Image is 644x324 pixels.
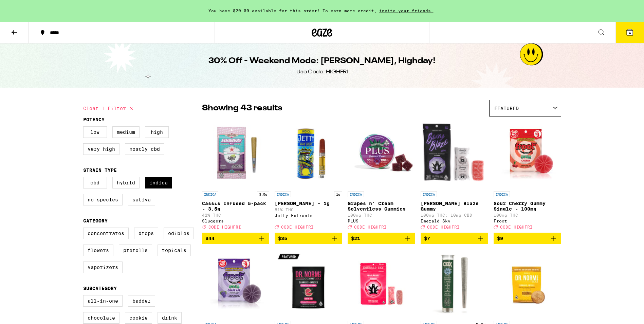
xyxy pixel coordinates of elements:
div: PLUS [348,219,415,223]
label: High [145,126,169,138]
p: INDICA [348,191,364,197]
p: INDICA [494,191,510,197]
legend: Category [83,218,108,223]
span: CODE HIGHFRI [354,225,387,229]
span: $9 [497,236,503,241]
div: Froot [494,219,561,223]
a: Open page for Grapes n' Cream Solventless Gummies from PLUS [348,120,415,233]
span: $7 [424,236,430,241]
p: 100mg THC: 10mg CBD [421,213,488,217]
span: $35 [278,236,287,241]
label: Drink [158,312,182,324]
span: CODE HIGHFRI [208,225,241,229]
p: [PERSON_NAME] - 1g [275,201,342,206]
button: Add to bag [421,233,488,244]
p: Grapes n' Cream Solventless Gummies [348,201,415,212]
legend: Subcategory [83,286,117,291]
label: Drops [134,228,158,239]
label: Low [83,126,107,138]
img: Cannabiotix - White Walker OG - 0.75g [421,250,488,318]
img: Dr. Norm's - Max Dose: Snickerdoodle Mini Cookie - Indica [494,250,561,318]
span: $21 [351,236,360,241]
img: Emerald Sky - Wild Berry Gummies [348,250,415,318]
p: Cassis Infused 5-pack - 3.5g [202,201,270,212]
a: Open page for Cassis Infused 5-pack - 3.5g from Sluggers [202,120,270,233]
label: Indica [145,177,172,188]
button: 4 [615,22,644,43]
div: Emerald Sky [421,219,488,223]
button: Clear 1 filter [83,100,135,117]
p: 100mg THC [494,213,561,217]
legend: Potency [83,117,105,122]
p: INDICA [202,191,218,197]
label: Prerolls [119,245,152,256]
p: 81% THC [275,208,342,212]
label: Badder [128,295,155,307]
label: Cookie [125,312,152,324]
p: INDICA [275,191,291,197]
img: Emerald Sky - Berry Blaze Gummy [421,120,488,188]
div: Sluggers [202,219,270,223]
div: Use Code: HIGHFRI [296,68,348,76]
h1: 30% Off - Weekend Mode: [PERSON_NAME], Highday! [208,55,436,67]
img: Sluggers - Cassis Infused 5-pack - 3.5g [202,120,270,188]
label: Flowers [83,245,113,256]
label: CBD [83,177,107,188]
img: Froot - Sour Grape Gummy Single - 100mg [202,250,270,318]
label: Edibles [164,228,194,239]
p: [PERSON_NAME] Blaze Gummy [421,201,488,212]
p: 100mg THC [348,213,415,217]
legend: Strain Type [83,167,117,173]
span: 4 [629,31,631,35]
button: Add to bag [494,233,561,244]
label: Chocolate [83,312,119,324]
div: Jetty Extracts [275,213,342,218]
label: All-In-One [83,295,123,307]
label: Mostly CBD [125,143,164,155]
a: Open page for King Louis - 1g from Jetty Extracts [275,120,342,233]
span: Featured [494,106,519,111]
span: $44 [205,236,215,241]
p: 3.5g [257,191,269,197]
label: No Species [83,194,123,205]
img: Dr. Norm's - Watermelon Solventless Hash Gummy [275,250,342,318]
button: Add to bag [275,233,342,244]
p: INDICA [421,191,437,197]
span: CODE HIGHFRI [500,225,533,229]
img: PLUS - Grapes n' Cream Solventless Gummies [348,120,415,188]
label: Medium [112,126,140,138]
label: Concentrates [83,228,129,239]
span: CODE HIGHFRI [427,225,460,229]
p: Showing 43 results [202,103,282,114]
label: Topicals [158,245,191,256]
button: Add to bag [202,233,270,244]
a: Open page for Berry Blaze Gummy from Emerald Sky [421,120,488,233]
p: 42% THC [202,213,270,217]
label: Vaporizers [83,262,123,273]
span: invite your friends. [377,8,436,13]
p: Sour Cherry Gummy Single - 100mg [494,201,561,212]
button: Add to bag [348,233,415,244]
p: 1g [334,191,342,197]
span: You have $20.00 available for this order! To earn more credit, [208,8,377,13]
img: Jetty Extracts - King Louis - 1g [275,120,342,188]
span: CODE HIGHFRI [281,225,314,229]
a: Open page for Sour Cherry Gummy Single - 100mg from Froot [494,120,561,233]
label: Hybrid [112,177,140,188]
label: Sativa [128,194,155,205]
img: Froot - Sour Cherry Gummy Single - 100mg [494,120,561,188]
label: Very High [83,143,119,155]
